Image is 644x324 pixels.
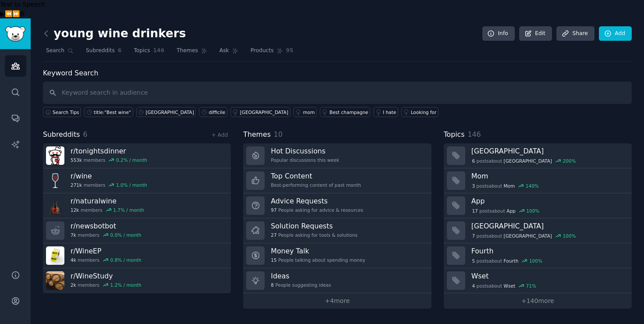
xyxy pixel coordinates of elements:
h3: r/ tonightsdinner [71,146,147,156]
div: Popular discussions this week [271,157,339,163]
h3: Fourth [471,246,626,256]
span: Mom [504,183,515,189]
div: People asking for advice & resources [271,207,363,213]
h3: Hot Discussions [271,146,339,156]
a: Wset4postsaboutWset71% [444,268,632,293]
div: I hate [383,109,396,115]
a: Mom3postsaboutMom140% [444,168,632,193]
a: Info [482,26,515,41]
div: 71 % [526,283,536,289]
a: difficile [199,107,227,117]
a: Subreddits6 [83,44,124,62]
span: 6 [83,130,88,139]
div: Best-performing content of past month [271,182,361,188]
a: [GEOGRAPHIC_DATA] [136,107,196,117]
div: 140 % [526,183,539,189]
span: Subreddits [86,47,115,55]
h3: Money Talk [271,246,365,256]
h3: Top Content [271,171,361,181]
button: Forward [12,9,20,18]
div: 1.2 % / month [110,282,142,288]
img: GummySearch logo [5,26,25,42]
a: Solution Requests27People asking for tools & solutions [243,218,431,243]
span: [GEOGRAPHIC_DATA] [504,233,552,239]
span: 95 [286,47,294,55]
span: 5 [472,258,475,264]
div: [GEOGRAPHIC_DATA] [240,109,288,115]
h3: r/ WineEP [71,246,142,256]
div: post s about [471,282,537,290]
div: People asking for tools & solutions [271,232,357,238]
h3: Ideas [271,271,331,281]
h2: young wine drinkers [43,27,186,41]
a: Best champagne [320,107,370,117]
a: Fourth5postsaboutFourth100% [444,243,632,268]
span: Subreddits [43,129,80,140]
span: 10 [274,130,283,139]
h3: r/ newsbotbot [71,221,142,231]
span: 4 [472,283,475,289]
h3: r/ wine [71,171,147,181]
a: Themes [173,44,210,62]
span: 2k [71,282,76,288]
h3: r/ naturalwine [71,196,144,206]
a: + Add [211,132,228,138]
div: 200 % [563,158,576,164]
div: [GEOGRAPHIC_DATA] [146,109,194,115]
a: [GEOGRAPHIC_DATA]6postsabout[GEOGRAPHIC_DATA]200% [444,143,632,168]
span: Topics [444,129,465,140]
div: difficile [209,109,225,115]
div: post s about [471,157,577,165]
div: 0.8 % / month [110,257,142,263]
span: 553k [71,157,82,163]
span: Topics [134,47,150,55]
img: tonightsdinner [46,146,64,165]
span: 7k [71,232,76,238]
span: 15 [271,257,276,263]
div: 100 % [529,258,542,264]
a: Share [556,26,594,41]
a: r/WineStudy2kmembers1.2% / month [43,268,231,293]
a: +4more [243,293,431,309]
div: post s about [471,182,540,190]
div: 1.7 % / month [113,207,144,213]
div: members [71,182,147,188]
span: 12k [71,207,79,213]
span: 146 [153,47,165,55]
h3: Wset [471,271,626,281]
span: App [506,208,516,214]
span: 97 [271,207,276,213]
a: Add [599,26,632,41]
span: 6 [118,47,122,55]
span: Fourth [504,258,519,264]
button: Settings [20,9,25,18]
div: post s about [471,232,577,240]
span: 3 [472,183,475,189]
a: r/WineEP4kmembers0.8% / month [43,243,231,268]
div: 1.0 % / month [116,182,147,188]
a: r/wine271kmembers1.0% / month [43,168,231,193]
span: [GEOGRAPHIC_DATA] [504,158,552,164]
button: Search Tips [43,107,81,117]
img: WineStudy [46,271,64,290]
div: members [71,232,142,238]
h3: Solution Requests [271,221,357,231]
button: Previous [5,9,12,18]
a: Looking for [401,107,439,117]
div: post s about [471,207,540,215]
img: naturalwine [46,196,64,215]
img: WineEP [46,246,64,265]
div: mom [303,109,315,115]
span: 6 [472,158,475,164]
div: 100 % [563,233,576,239]
img: wine [46,171,64,190]
label: Keyword Search [43,69,98,77]
h3: Mom [471,171,626,181]
a: Top ContentBest-performing content of past month [243,168,431,193]
h3: [GEOGRAPHIC_DATA] [471,146,626,156]
a: Products95 [248,44,297,62]
div: Looking for [411,109,437,115]
div: People suggesting ideas [271,282,331,288]
span: 17 [472,208,478,214]
a: r/naturalwine12kmembers1.7% / month [43,193,231,218]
